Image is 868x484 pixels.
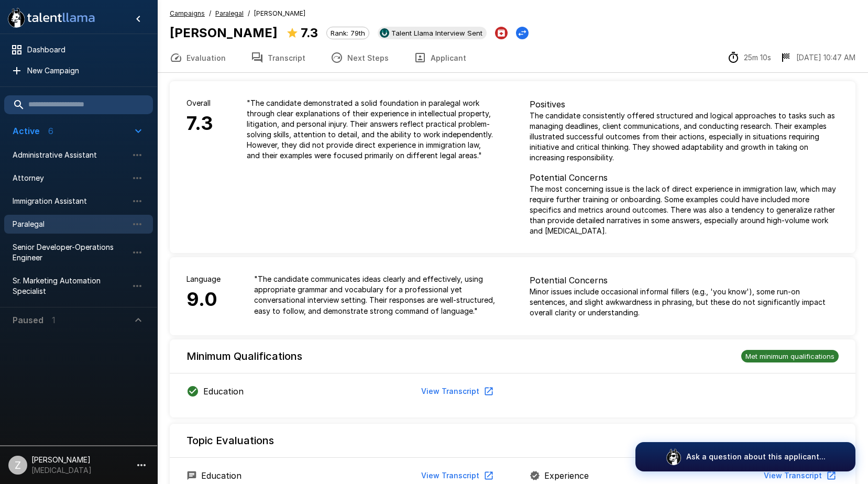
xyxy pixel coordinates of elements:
[530,184,839,236] p: The most concerning issue is the lack of direct experience in immigration law, which may require ...
[170,9,205,17] u: Campaigns
[247,98,496,161] p: " The candidate demonstrated a solid foundation in paralegal work through clear explanations of t...
[779,51,855,64] div: The date and time when the interview was completed
[530,98,839,111] p: Positives
[741,352,839,360] span: Met minimum qualifications
[665,448,682,465] img: logo_glasses@2x.png
[201,469,241,482] p: Education
[186,348,302,365] h6: Minimum Qualifications
[530,171,839,184] p: Potential Concerns
[530,111,839,163] p: The candidate consistently offered structured and logical approaches to tasks such as managing de...
[186,108,213,139] h6: 7.3
[238,43,318,72] button: Transcript
[544,469,589,482] p: Experience
[417,382,496,401] button: View Transcript
[186,432,274,449] h6: Topic Evaluations
[215,9,244,17] u: Paralegal
[254,8,305,19] span: [PERSON_NAME]
[186,274,221,284] p: Language
[387,29,487,37] span: Talent Llama Interview Sent
[401,43,479,72] button: Applicant
[248,8,250,19] span: /
[516,27,529,39] button: Change Stage
[254,274,496,316] p: " The candidate communicates ideas clearly and effectively, using appropriate grammar and vocabul...
[530,287,839,318] p: Minor issues include occasional informal fillers (e.g., 'you know'), some run-on sentences, and s...
[495,27,508,39] button: Archive Applicant
[530,274,839,287] p: Potential Concerns
[378,27,487,39] div: View profile in UKG
[186,98,213,108] p: Overall
[157,43,238,72] button: Evaluation
[209,8,211,19] span: /
[796,52,855,63] p: [DATE] 10:47 AM
[170,25,278,40] b: [PERSON_NAME]
[203,385,244,398] p: Education
[686,452,826,462] p: Ask a question about this applicant...
[727,51,771,64] div: The time between starting and completing the interview
[318,43,401,72] button: Next Steps
[327,29,369,37] span: Rank: 79th
[635,442,855,471] button: Ask a question about this applicant...
[301,25,318,40] b: 7.3
[744,52,771,63] p: 25m 10s
[186,284,221,315] h6: 9.0
[380,28,389,38] img: ukg_logo.jpeg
